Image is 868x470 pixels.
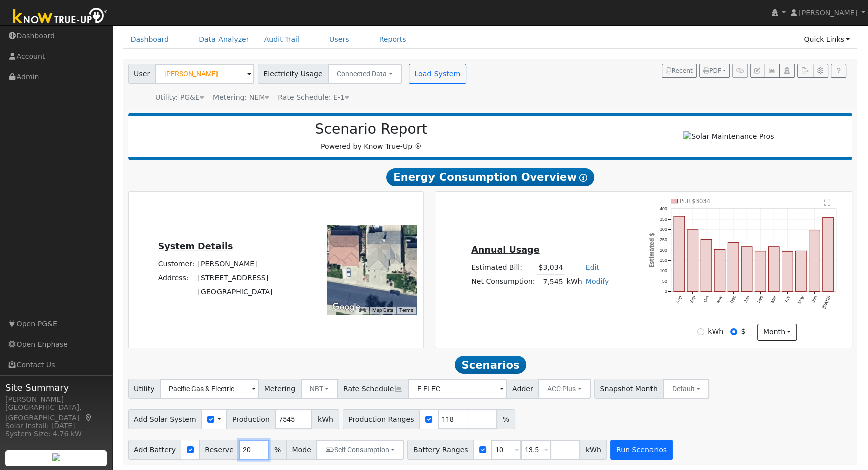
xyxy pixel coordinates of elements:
[662,64,697,78] button: Recent
[196,285,274,299] td: [GEOGRAPHIC_DATA]
[301,379,338,399] button: NBT
[328,64,402,84] button: Connected Data
[708,326,723,337] label: kWh
[660,237,667,242] text: 250
[258,379,301,399] span: Metering
[372,30,414,49] a: Reports
[123,30,177,49] a: Dashboard
[471,245,539,255] u: Annual Usage
[764,64,779,78] button: Multi-Series Graph
[155,92,204,103] div: Utility: PG&E
[497,409,515,429] span: %
[537,275,565,289] td: 7,545
[537,260,565,275] td: $3,034
[728,243,739,292] rect: onclick=""
[703,67,721,74] span: PDF
[665,289,667,294] text: 0
[768,247,779,292] rect: onclick=""
[538,379,591,399] button: ACC Plus
[330,301,363,314] a: Open this area in Google Maps (opens a new window)
[316,440,404,460] button: Self Consumption
[565,275,584,289] td: kWh
[128,379,161,399] span: Utility
[821,295,832,309] text: [DATE]
[594,379,664,399] span: Snapshot Month
[268,440,286,460] span: %
[156,271,196,285] td: Address:
[155,64,254,84] input: Select a User
[715,295,723,304] text: Nov
[730,328,737,335] input: $
[797,295,805,305] text: May
[660,268,667,273] text: 100
[660,248,667,253] text: 200
[580,440,607,460] span: kWh
[128,409,202,429] span: Add Solar System
[455,356,526,374] span: Scenarios
[729,295,737,304] text: Dec
[191,30,257,49] a: Data Analyzer
[226,409,275,429] span: Production
[683,131,774,142] img: Solar Maintenance Pros
[343,409,420,429] span: Production Ranges
[52,453,60,461] img: retrieve
[675,295,683,304] text: Aug
[312,409,339,429] span: kWh
[662,279,667,284] text: 50
[660,258,667,263] text: 150
[372,307,393,314] button: Map Data
[702,295,710,303] text: Oct
[286,440,317,460] span: Mode
[825,199,831,206] text: 
[811,295,818,303] text: Jun
[697,328,704,335] input: kWh
[799,9,857,17] span: [PERSON_NAME]
[714,250,725,292] rect: onclick=""
[470,275,537,289] td: Net Consumption:
[138,121,604,138] h2: Scenario Report
[701,240,712,292] rect: onclick=""
[743,295,750,303] text: Jan
[610,440,672,460] button: Run Scenarios
[674,216,685,291] rect: onclick=""
[5,381,107,394] span: Site Summary
[782,252,793,292] rect: onclick=""
[322,30,357,49] a: Users
[755,251,766,292] rect: onclick=""
[407,440,474,460] span: Battery Ranges
[813,64,828,78] button: Settings
[796,30,857,49] a: Quick Links
[796,251,807,291] rect: onclick=""
[699,64,730,78] button: PDF
[5,394,107,405] div: [PERSON_NAME]
[586,263,599,271] a: Edit
[506,379,539,399] span: Adder
[660,206,667,211] text: 400
[660,217,667,222] text: 350
[741,326,745,337] label: $
[680,198,710,205] text: Pull $3034
[5,402,107,423] div: [GEOGRAPHIC_DATA], [GEOGRAPHIC_DATA]
[84,414,93,422] a: Map
[687,230,698,292] rect: onclick=""
[797,64,813,78] button: Export Interval Data
[470,260,537,275] td: Estimated Bill:
[770,295,777,304] text: Mar
[579,174,587,182] i: Show Help
[386,168,594,186] span: Energy Consumption Overview
[660,227,667,232] text: 300
[756,295,764,304] text: Feb
[5,429,107,439] div: System Size: 4.76 kW
[128,64,156,84] span: User
[688,295,696,304] text: Sep
[213,92,269,103] div: Metering: NEM
[278,93,349,101] span: Alias: HE1
[196,271,274,285] td: [STREET_ADDRESS]
[831,64,846,78] a: Help Link
[663,379,709,399] button: Default
[158,241,233,251] u: System Details
[5,421,107,431] div: Solar Install: [DATE]
[359,307,366,314] button: Keyboard shortcuts
[330,301,363,314] img: Google
[257,30,307,49] a: Audit Trail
